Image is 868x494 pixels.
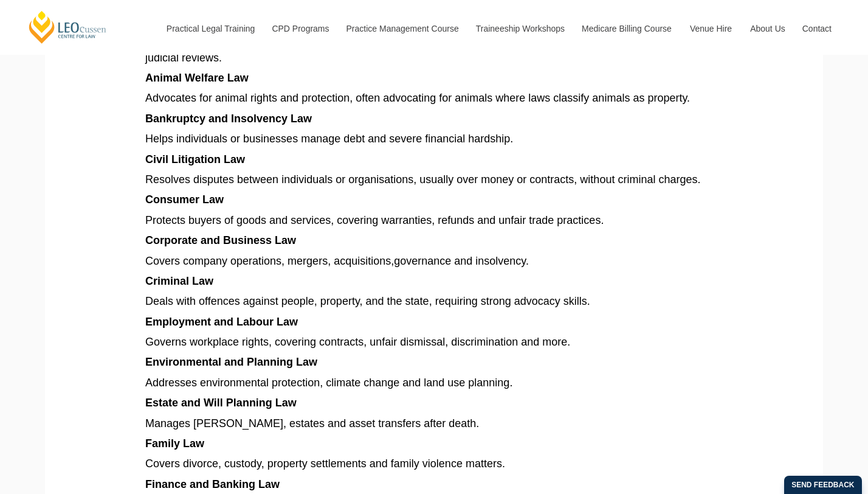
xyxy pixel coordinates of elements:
[145,417,479,430] span: Manages [PERSON_NAME], estates and asset transfers after death.
[145,72,249,84] span: Animal Welfare Law
[145,113,312,125] span: Bankruptcy and Insolvency Law
[145,255,391,267] span: Covers company operations, mergers, acquisitions
[741,2,793,55] a: About Us
[145,478,280,490] span: Finance and Banking Law
[145,153,245,165] span: Civil Litigation Law
[145,295,590,307] span: Deals with offences against people, property, and the state, requiring strong advocacy skills.
[337,2,467,55] a: Practice Management Course
[157,2,263,55] a: Practical Legal Training
[394,255,529,267] span: governance and insolvency.
[145,397,297,409] span: Estate and Will Planning Law
[681,2,741,55] a: Venue Hire
[145,92,690,104] span: Advocates for animal rights and protection, often advocating for animals where laws classify anim...
[145,457,505,470] span: Covers divorce, custody, property settlements and family violence matters.
[145,437,204,450] span: Family Law
[27,10,108,44] a: [PERSON_NAME] Centre for Law
[467,2,573,55] a: Traineeship Workshops
[573,2,681,55] a: Medicare Billing Course
[145,336,570,348] span: Governs workplace rights, covering contracts, unfair dismissal, discrimination and more.
[145,173,700,186] span: Resolves disputes between individuals or organisations, usually over money or contracts, without ...
[145,377,512,389] span: Addresses environmental protection, climate change and land use planning.
[145,214,604,226] span: Protects buyers of goods and services, covering warranties, refunds and unfair trade practices.
[793,2,841,55] a: Contact
[145,193,224,206] span: Consumer Law
[145,275,213,287] span: Criminal Law
[145,37,714,63] span: Focuses on government decisions and regulations, ensuring accountability through merits reviews, ...
[145,234,296,246] span: Corporate and Business Law
[263,2,337,55] a: CPD Programs
[145,316,298,328] span: Employment and Labour Law
[145,133,513,145] span: Helps individuals or businesses manage debt and severe financial hardship.
[145,356,317,368] span: Environmental and Planning Law
[391,255,394,267] span: ,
